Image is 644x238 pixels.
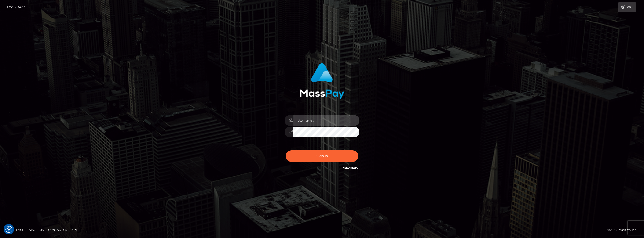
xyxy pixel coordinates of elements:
a: About Us [27,226,45,233]
button: Consent Preferences [5,226,12,233]
a: Need Help? [343,166,358,169]
a: Login Page [7,2,25,12]
input: Username... [293,115,359,126]
a: Contact Us [46,226,69,233]
img: MassPay Login [300,63,344,99]
img: Revisit consent button [5,226,12,233]
button: Sign in [286,150,358,162]
div: © 2025 , MassPay Inc. [607,227,640,232]
a: Login [618,2,636,12]
a: API [70,226,79,233]
a: Homepage [5,226,26,233]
